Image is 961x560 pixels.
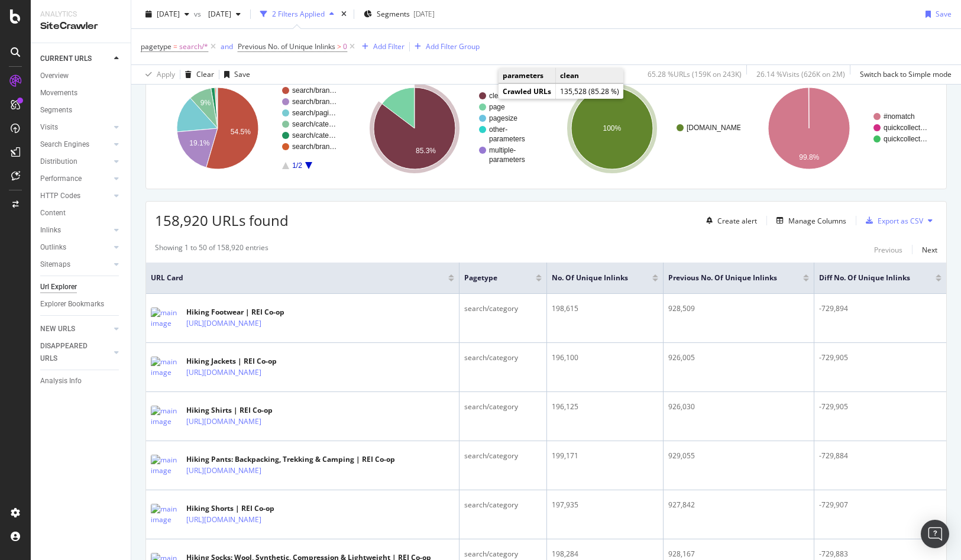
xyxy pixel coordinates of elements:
[40,70,122,82] a: Overview
[352,77,543,180] svg: A chart.
[373,41,405,51] div: Add Filter
[272,9,325,19] div: 2 Filters Applied
[40,138,111,151] a: Search Engines
[819,352,941,363] div: -729,905
[221,41,233,52] button: and
[196,69,214,79] div: Clear
[155,77,346,180] svg: A chart.
[292,109,336,117] text: search/pagi…
[40,20,121,33] div: SiteCrawler
[157,9,180,19] span: 2025 Aug. 19th
[788,216,846,226] div: Manage Columns
[936,9,952,19] div: Save
[339,8,349,20] div: times
[922,242,937,257] button: Next
[141,41,172,51] span: pagetype
[40,258,70,271] div: Sitemaps
[464,549,542,559] div: search/category
[489,156,525,164] text: parameters
[359,5,439,24] button: Segments[DATE]
[40,104,72,116] div: Segments
[155,211,289,230] span: 158,920 URLs found
[219,65,250,84] button: Save
[40,87,77,99] div: Movements
[40,258,111,271] a: Sitemaps
[40,190,111,202] a: HTTP Codes
[186,367,261,378] a: [URL][DOMAIN_NAME]
[668,500,809,510] div: 927,842
[173,41,177,51] span: =
[203,9,231,19] span: 2025 Jul. 24th
[234,69,250,79] div: Save
[717,216,757,226] div: Create alert
[884,124,927,132] text: quickcollect…
[556,68,624,83] td: clean
[186,405,313,416] div: Hiking Shirts | REI Co-op
[221,41,233,51] div: and
[464,451,542,461] div: search/category
[40,156,77,168] div: Distribution
[819,500,941,510] div: -729,907
[151,273,445,283] span: URL Card
[410,40,480,54] button: Add Filter Group
[141,5,194,24] button: [DATE]
[464,352,542,363] div: search/category
[40,173,82,185] div: Performance
[489,146,516,154] text: multiple-
[377,9,410,19] span: Segments
[151,504,180,525] img: main image
[292,143,336,151] text: search/bran…
[40,70,69,82] div: Overview
[860,69,952,79] div: Switch back to Simple mode
[200,99,211,107] text: 9%
[819,402,941,412] div: -729,905
[40,241,66,254] div: Outlinks
[179,38,208,55] span: search/*
[819,451,941,461] div: -729,884
[746,77,937,180] div: A chart.
[552,549,658,559] div: 198,284
[874,242,902,257] button: Previous
[292,161,302,170] text: 1/2
[40,298,122,310] a: Explorer Bookmarks
[189,139,209,147] text: 19.1%
[499,68,556,83] td: parameters
[40,323,111,335] a: NEW URLS
[668,303,809,314] div: 928,509
[40,9,121,20] div: Analytics
[819,273,918,283] span: Diff No. of Unique Inlinks
[337,41,341,51] span: >
[40,173,111,185] a: Performance
[180,65,214,84] button: Clear
[231,128,251,136] text: 54.5%
[292,86,336,95] text: search/bran…
[40,207,66,219] div: Content
[413,9,435,19] div: [DATE]
[40,156,111,168] a: Distribution
[292,131,336,140] text: search/cate…
[668,273,785,283] span: Previous No. of Unique Inlinks
[40,207,122,219] a: Content
[238,41,335,51] span: Previous No. of Unique Inlinks
[464,303,542,314] div: search/category
[151,455,180,476] img: main image
[701,211,757,230] button: Create alert
[40,323,75,335] div: NEW URLS
[186,503,313,514] div: Hiking Shorts | REI Co-op
[799,153,819,161] text: 99.8%
[40,298,104,310] div: Explorer Bookmarks
[489,114,517,122] text: pagesize
[40,281,122,293] a: Url Explorer
[40,53,111,65] a: CURRENT URLS
[552,402,658,412] div: 196,125
[40,375,82,387] div: Analysis Info
[292,98,336,106] text: search/bran…
[489,135,525,143] text: parameters
[151,307,180,329] img: main image
[255,5,339,24] button: 2 Filters Applied
[603,124,621,132] text: 100%
[668,549,809,559] div: 928,167
[357,40,405,54] button: Add Filter
[549,77,740,180] div: A chart.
